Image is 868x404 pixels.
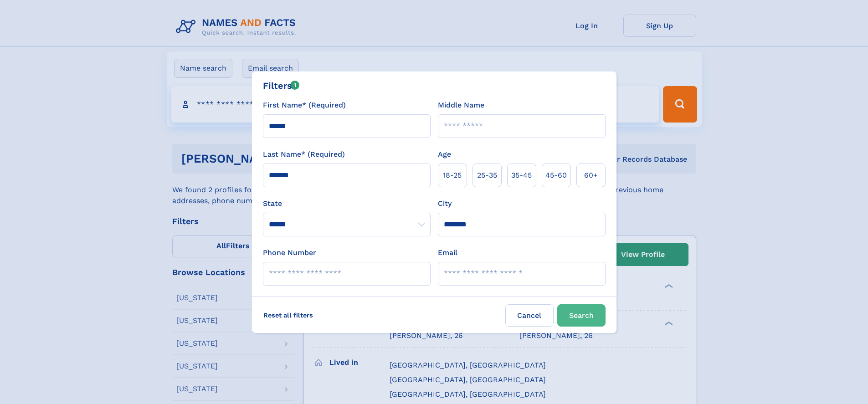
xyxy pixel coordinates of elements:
label: Last Name* (Required) [263,149,345,160]
div: Filters [263,79,300,92]
label: Email [438,247,457,258]
label: Middle Name [438,100,484,111]
span: 60+ [584,170,598,181]
label: State [263,198,431,209]
label: Age [438,149,451,160]
label: Phone Number [263,247,316,258]
button: Search [557,304,606,327]
label: City [438,198,452,209]
label: Reset all filters [257,304,319,326]
span: 25‑35 [477,170,497,181]
span: 35‑45 [511,170,532,181]
label: First Name* (Required) [263,100,346,111]
span: 18‑25 [443,170,462,181]
span: 45‑60 [545,170,567,181]
label: Cancel [505,304,554,327]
